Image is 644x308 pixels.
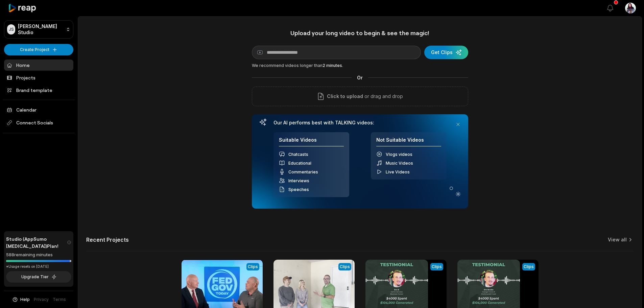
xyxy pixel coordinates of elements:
[6,252,71,258] div: 588 remaining minutes
[386,152,412,157] span: Vlogs videos
[288,161,311,166] span: Educational
[4,72,73,83] a: Projects
[288,169,318,174] span: Commentaries
[4,85,73,96] a: Brand template
[608,236,627,243] a: View all
[424,46,468,59] button: Get Clips
[252,29,468,37] h1: Upload your long video to begin & see the magic!
[6,264,71,269] div: *Usage resets on [DATE]
[20,297,30,303] span: Help
[6,271,71,283] button: Upgrade Tier
[4,60,73,71] a: Home
[386,169,410,174] span: Live Videos
[18,23,63,35] p: [PERSON_NAME] Studio
[4,44,73,55] button: Create Project
[386,161,413,166] span: Music Videos
[4,104,73,115] a: Calendar
[6,235,67,250] span: Studio (AppSumo [MEDICAL_DATA]) Plan!
[252,63,468,69] div: We recommend videos longer than .
[86,236,129,243] h2: Recent Projects
[288,152,308,157] span: Chatcasts
[327,92,363,100] span: Click to upload
[273,120,447,126] h3: Our AI performs best with TALKING videos:
[279,137,344,147] h4: Suitable Videos
[288,187,309,192] span: Speeches
[288,178,309,183] span: Interviews
[53,297,66,303] a: Terms
[363,92,403,100] p: or drag and drop
[34,297,49,303] a: Privacy
[323,63,342,68] span: 2 minutes
[4,117,73,129] span: Connect Socials
[12,297,30,303] button: Help
[376,137,441,147] h4: Not Suitable Videos
[352,74,368,81] span: Or
[7,24,15,34] div: JS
